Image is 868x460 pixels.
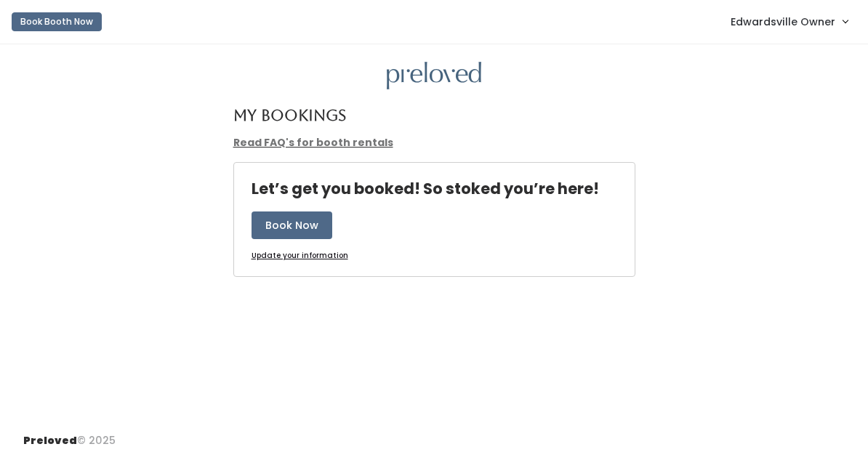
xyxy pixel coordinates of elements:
[252,251,348,262] a: Update your information
[233,135,393,150] a: Read FAQ's for booth rentals
[716,6,862,37] a: Edwardsville Owner
[252,180,599,197] h4: Let’s get you booked! So stoked you’re here!
[23,421,116,448] div: © 2025
[731,14,835,30] span: Edwardsville Owner
[387,62,481,90] img: preloved logo
[252,250,348,261] u: Update your information
[12,12,102,31] button: Book Booth Now
[12,6,102,38] a: Book Booth Now
[233,107,346,124] h4: My Bookings
[23,433,77,448] span: Preloved
[252,211,332,239] button: Book Now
